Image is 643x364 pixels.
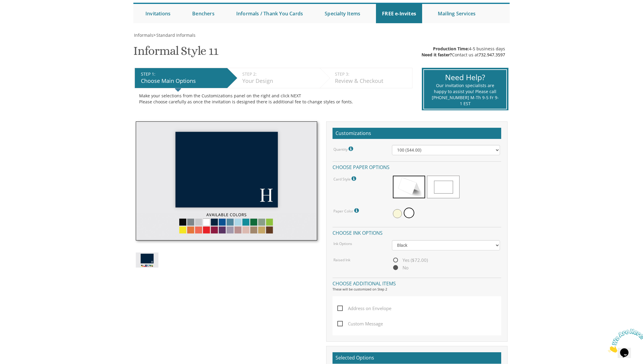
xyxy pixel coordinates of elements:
h4: Choose additional items [333,278,501,288]
span: Yes ($72.00) [392,256,428,264]
span: Address on Envelope [337,305,391,312]
h1: Informal Style 11 [133,44,218,62]
a: Mailing Services [432,4,482,23]
label: Paper Color [333,207,360,215]
label: Ink Options [333,241,352,246]
div: STEP 1: [141,71,224,77]
label: Raised Ink [333,257,350,262]
a: Informals / Thank You Cards [230,4,309,23]
h4: Choose paper options [333,161,501,172]
span: No [392,264,409,271]
div: Review & Checkout [335,77,409,85]
h2: Customizations [333,128,501,139]
div: Your Design [242,77,317,85]
img: Chat attention grabber [2,2,40,26]
a: Informals [133,32,153,38]
img: style-11.jpg [136,121,317,241]
img: style-11.jpg [136,253,158,267]
div: Make your selections from the Customizations panel on the right and click NEXT Please choose care... [139,93,408,105]
h2: Selected Options [333,352,501,364]
div: STEP 3: [335,71,409,77]
span: Production Time: [433,46,469,52]
span: > [153,32,196,38]
a: 732.947.3597 [479,52,505,58]
label: Card Style [333,175,358,183]
div: Choose Main Options [141,77,224,85]
span: Need it faster? [422,52,452,58]
div: Need Help? [431,72,499,83]
span: Informals [134,32,153,38]
div: 4-5 business days Contact us at [422,46,505,58]
a: Specialty Items [319,4,366,23]
iframe: chat widget [606,326,643,355]
h4: Choose ink options [333,227,501,237]
label: Quantity [333,145,355,153]
span: Custom Message [337,320,383,328]
a: Benchers [186,4,221,23]
span: Standard Informals [156,32,196,38]
a: Standard Informals [156,32,196,38]
div: Our invitation specialists are happy to assist you! Please call [PHONE_NUMBER] M-Th 9-5 Fr 9-1 EST [431,83,499,107]
a: Invitations [139,4,177,23]
div: These will be customized on Step 2 [333,287,501,292]
div: STEP 2: [242,71,317,77]
a: FREE e-Invites [376,4,422,23]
